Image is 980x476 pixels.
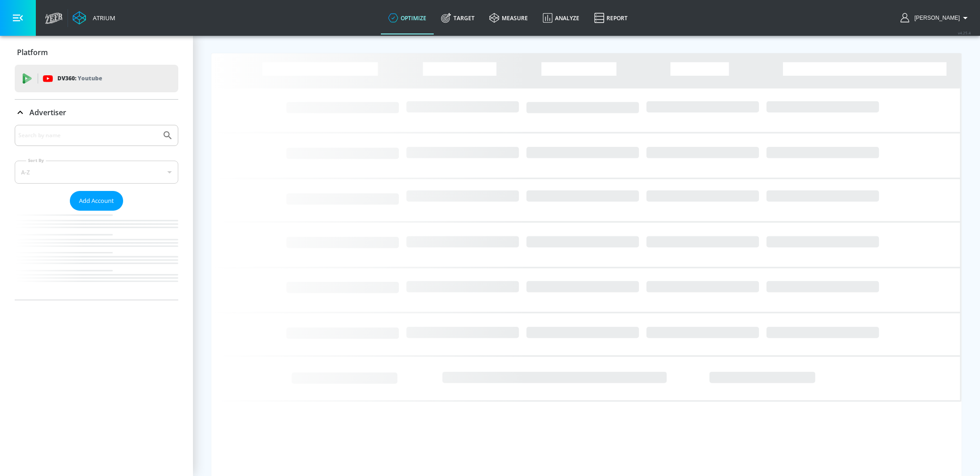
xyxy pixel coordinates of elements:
[89,14,115,22] div: Atrium
[17,47,48,57] p: Platform
[15,161,178,184] div: A-Z
[79,196,114,206] span: Add Account
[26,157,46,163] label: Sort By
[18,129,158,141] input: Search by name
[381,1,434,34] a: optimize
[587,1,635,34] a: Report
[15,125,178,300] div: Advertiser
[70,191,123,211] button: Add Account
[15,39,178,65] div: Platform
[15,100,178,125] div: Advertiser
[29,107,66,118] p: Advertiser
[57,73,102,84] p: DV360:
[911,15,960,21] span: login as: casey.cohen@zefr.com
[482,1,535,34] a: measure
[73,11,115,25] a: Atrium
[958,30,971,35] span: v 4.25.4
[15,65,178,92] div: DV360: Youtube
[78,73,102,83] p: Youtube
[15,211,178,300] nav: list of Advertiser
[901,12,971,23] button: [PERSON_NAME]
[535,1,587,34] a: Analyze
[434,1,482,34] a: Target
